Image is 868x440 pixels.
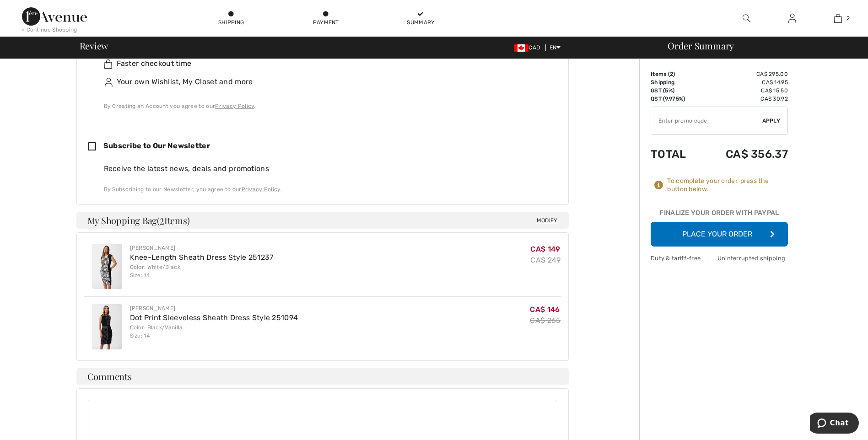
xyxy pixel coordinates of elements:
div: [PERSON_NAME] [130,304,298,312]
span: CA$ 146 [530,305,560,314]
span: CA$ 149 [530,245,560,253]
s: CA$ 265 [530,316,561,325]
a: Privacy Policy [215,103,254,109]
span: Modify [537,216,558,225]
img: 1ère Avenue [22,7,87,26]
div: Your own Wishlist, My Closet and more [104,76,550,87]
div: Finalize Your Order with PayPal [651,208,788,222]
span: 2 [670,71,673,77]
td: CA$ 295.00 [701,70,788,78]
input: Promo code [651,107,762,134]
img: faster.svg [104,59,113,69]
div: Shipping [217,18,245,27]
h4: Comments [76,368,569,385]
td: CA$ 15.50 [701,86,788,95]
div: Summary [407,18,434,27]
td: Shipping [651,78,701,86]
div: [PERSON_NAME] [130,244,274,252]
span: Subscribe to Our Newsletter [103,141,210,150]
a: Dot Print Sleeveless Sheath Dress Style 251094 [130,313,298,322]
button: Place Your Order [651,222,788,247]
img: search the website [743,13,750,24]
div: Color: Black/Vanilla Size: 14 [130,323,298,340]
td: Items ( ) [651,70,701,78]
div: Faster checkout time [104,58,550,69]
span: CAD [514,44,544,51]
span: Apply [762,117,781,125]
div: By Subscribing to our Newsletter, you agree to our . [104,185,557,193]
iframe: Opens a widget where you can chat to one of our agents [810,413,859,435]
td: Total [651,139,701,170]
a: Sign In [781,13,803,24]
a: 2 [815,13,860,24]
span: Review [80,41,108,50]
td: CA$ 14.95 [701,78,788,86]
img: Canadian Dollar [514,44,528,52]
div: Order Summary [657,41,863,50]
div: To complete your order, press the button below. [667,177,788,193]
div: < Continue Shopping [22,26,77,34]
span: 2 [846,14,850,22]
a: Privacy Policy [242,186,280,193]
div: By Creating an Account you agree to our . [104,102,550,110]
div: Payment [312,18,340,27]
h4: My Shopping Bag [76,212,569,229]
img: Knee-Length Sheath Dress Style 251237 [92,244,122,289]
div: Duty & tariff-free | Uninterrupted shipping [651,254,788,263]
img: My Info [788,13,796,24]
a: Knee-Length Sheath Dress Style 251237 [130,253,274,262]
span: 2 [160,214,164,226]
s: CA$ 249 [530,256,561,264]
div: Receive the latest news, deals and promotions [104,163,557,174]
td: CA$ 30.92 [701,95,788,103]
span: EN [550,44,561,51]
td: CA$ 356.37 [701,139,788,170]
div: Color: White/Black Size: 14 [130,263,274,279]
img: ownWishlist.svg [104,78,113,87]
td: GST (5%) [651,86,701,95]
img: Dot Print Sleeveless Sheath Dress Style 251094 [92,304,122,349]
span: ( Items) [157,214,189,226]
img: My Bag [834,13,842,24]
td: QST (9.975%) [651,95,701,103]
